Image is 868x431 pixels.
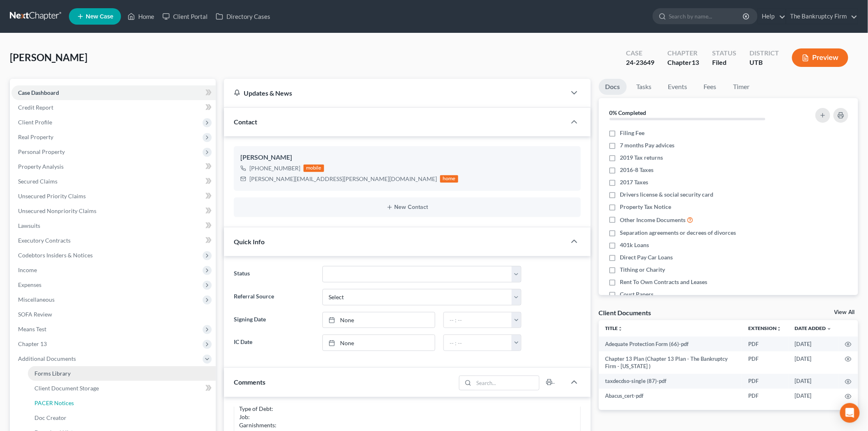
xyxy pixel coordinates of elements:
a: Extensionunfold_more [749,325,782,331]
label: Referral Source [230,289,318,305]
div: Updates & News [234,89,556,97]
a: Help [758,9,786,24]
button: New Contact [240,204,574,211]
td: [DATE] [788,374,838,389]
label: IC Date [230,335,318,351]
div: home [440,175,458,183]
a: The Bankruptcy Firm [786,9,858,24]
a: Lawsuits [11,218,216,233]
label: Signing Date [230,312,318,328]
span: New Case [86,14,113,20]
a: View All [834,309,855,315]
span: Lawsuits [18,222,40,229]
td: [DATE] [788,351,838,374]
span: Court Papers [620,290,654,298]
span: Miscellaneous [18,296,55,303]
span: Forms Library [34,370,71,377]
span: Personal Property [18,148,65,155]
a: Case Dashboard [11,85,216,100]
td: PDF [742,337,788,351]
span: Secured Claims [18,178,57,185]
a: PACER Notices [28,396,216,410]
span: Tithing or Charity [620,266,665,274]
a: Executory Contracts [11,233,216,248]
span: Means Test [18,326,46,332]
span: 401k Loans [620,241,649,249]
a: Directory Cases [212,9,274,24]
span: Property Analysis [18,163,64,170]
a: Client Document Storage [28,381,216,396]
a: None [323,335,435,351]
input: -- : -- [444,335,512,351]
div: UTB [749,58,779,67]
div: Chapter [667,58,699,67]
div: [PERSON_NAME][EMAIL_ADDRESS][PERSON_NAME][DOMAIN_NAME] [249,175,437,183]
span: Other Income Documents [620,216,686,224]
div: Chapter [667,48,699,58]
div: Client Documents [599,308,651,317]
div: [PHONE_NUMBER] [249,164,300,172]
span: Codebtors Insiders & Notices [18,252,93,259]
a: Events [662,79,694,95]
span: Income [18,266,37,273]
a: Client Portal [158,9,212,24]
a: Titleunfold_more [605,325,623,331]
span: SOFA Review [18,311,52,318]
span: Filing Fee [620,129,645,137]
span: 2016-8 Taxes [620,166,654,174]
a: Unsecured Priority Claims [11,189,216,204]
a: None [323,312,435,328]
span: Expenses [18,281,41,288]
span: Comments [234,378,265,386]
span: Additional Documents [18,355,76,362]
span: Rent To Own Contracts and Leases [620,278,708,286]
a: Secured Claims [11,174,216,189]
i: unfold_more [777,326,782,331]
div: mobile [304,165,324,172]
td: [DATE] [788,337,838,351]
span: [PERSON_NAME] [10,51,87,63]
span: 2017 Taxes [620,178,649,186]
input: -- : -- [444,312,512,328]
td: Adequate Protection Form (66)-pdf [599,337,742,351]
button: Preview [792,48,848,67]
div: Open Intercom Messenger [840,403,860,423]
td: [DATE] [788,389,838,403]
span: Direct Pay Car Loans [620,253,673,261]
span: Property Tax Notice [620,203,672,211]
span: Executory Contracts [18,237,71,244]
a: Doc Creator [28,410,216,425]
span: 7 months Pay advices [620,141,675,149]
span: Separation agreements or decrees of divorces [620,229,736,237]
td: Chapter 13 Plan (Chapter 13 Plan - The Bankruptcy Firm - [US_STATE] ) [599,351,742,374]
div: [PERSON_NAME] [240,153,574,163]
a: Unsecured Nonpriority Claims [11,204,216,218]
div: Status [712,48,736,58]
div: Case [626,48,654,58]
a: Property Analysis [11,159,216,174]
td: taxdecdso-single (87)-pdf [599,374,742,389]
span: Chapter 13 [18,340,47,347]
a: Home [123,9,158,24]
a: Docs [599,79,627,95]
td: PDF [742,389,788,403]
span: Real Property [18,133,53,140]
td: PDF [742,351,788,374]
span: 13 [692,58,699,66]
label: Status [230,266,318,282]
span: Client Document Storage [34,385,99,392]
span: PACER Notices [34,399,74,406]
a: Tasks [630,79,658,95]
span: Client Profile [18,119,52,126]
input: Search... [474,376,539,390]
span: Quick Info [234,238,265,245]
a: Forms Library [28,366,216,381]
td: PDF [742,374,788,389]
span: Case Dashboard [18,89,59,96]
i: expand_more [827,326,832,331]
td: Abacus_cert-pdf [599,389,742,403]
span: Unsecured Priority Claims [18,193,86,199]
span: Credit Report [18,104,53,111]
span: Contact [234,118,257,126]
input: Search by name... [669,9,744,24]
